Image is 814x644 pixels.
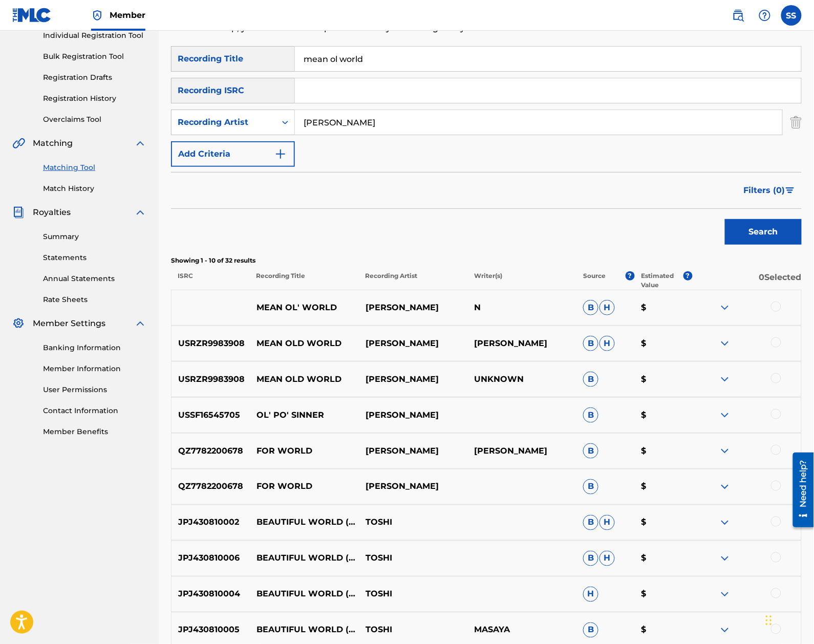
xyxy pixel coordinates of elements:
p: $ [634,588,692,600]
p: UNKNOWN [467,373,576,385]
img: expand [719,624,731,636]
p: Showing 1 - 10 of 32 results [171,256,802,265]
button: Filters (0) [738,178,802,203]
p: [PERSON_NAME] [467,445,576,457]
span: H [583,587,598,602]
p: TOSHI [359,517,468,529]
a: User Permissions [43,384,146,395]
p: USRZR9983908 [172,373,250,385]
p: TOSHI [359,552,468,565]
p: $ [634,302,692,314]
a: Registration History [43,93,146,104]
p: BEAUTIFUL WORLD (ORCHESTRA) [250,517,359,529]
p: [PERSON_NAME] [359,337,468,350]
p: TOSHI [359,624,468,636]
p: JPJ430810005 [172,624,250,636]
form: Search Form [171,46,802,250]
span: H [599,336,615,351]
span: B [583,515,598,530]
a: Public Search [728,5,748,26]
span: B [583,622,598,638]
span: H [599,515,615,530]
p: [PERSON_NAME] [359,373,468,385]
span: H [599,551,615,566]
img: help [759,9,771,22]
p: ISRC [171,271,249,290]
button: Add Criteria [171,141,295,167]
a: Match History [43,183,146,194]
img: expand [719,373,731,385]
img: expand [719,552,731,565]
p: JPJ430810004 [172,588,250,600]
p: [PERSON_NAME] [359,481,468,493]
p: $ [634,517,692,529]
p: $ [634,481,692,493]
span: B [583,479,598,495]
p: $ [634,337,692,350]
span: Member [110,9,145,21]
p: Recording Title [249,271,358,290]
p: USRZR9983908 [172,337,250,350]
img: Royalties [12,206,25,219]
img: filter [786,187,795,194]
p: [PERSON_NAME] [359,409,468,421]
p: $ [634,373,692,385]
p: BEAUTIFUL WORLD (ORCHESTRA - [PERSON_NAME]) [250,624,359,636]
img: expand [134,137,146,149]
iframe: Chat Widget [763,595,814,644]
div: Drag [766,605,772,636]
a: Banking Information [43,342,146,353]
p: MEAN OLD WORLD [250,337,359,350]
p: N [467,302,576,314]
p: FOR WORLD [250,445,359,457]
span: Royalties [33,206,71,219]
a: Statements [43,252,146,263]
img: MLC Logo [12,8,52,23]
span: Member Settings [33,317,105,330]
p: 0 Selected [693,271,802,290]
p: TOSHI [359,588,468,600]
p: Recording Artist [358,271,467,290]
a: Bulk Registration Tool [43,51,146,62]
span: B [583,372,598,387]
span: B [583,443,598,459]
span: ? [626,271,635,281]
img: expand [719,445,731,457]
p: MEAN OL' WORLD [250,302,359,314]
a: Contact Information [43,405,146,416]
p: Writer(s) [467,271,576,290]
p: FOR WORLD [250,481,359,493]
img: search [732,9,744,22]
p: $ [634,624,692,636]
a: Individual Registration Tool [43,30,146,41]
p: QZ7782200678 [172,481,250,493]
span: B [583,300,598,315]
p: Estimated Value [641,271,683,290]
p: JPJ430810002 [172,517,250,529]
p: $ [634,445,692,457]
p: MASAYA [467,624,576,636]
a: Matching Tool [43,162,146,173]
a: Overclaims Tool [43,114,146,125]
p: MEAN OLD WORLD [250,373,359,385]
img: expand [719,337,731,350]
img: expand [719,517,731,529]
img: Top Rightsholder [91,9,103,22]
p: $ [634,552,692,565]
span: B [583,551,598,566]
iframe: Resource Center [785,449,814,531]
img: Member Settings [12,317,25,330]
span: Filters ( 0 ) [744,184,785,197]
img: expand [134,206,146,219]
p: [PERSON_NAME] [359,302,468,314]
span: ? [683,271,693,281]
p: OL' PO' SINNER [250,409,359,421]
p: [PERSON_NAME] [359,445,468,457]
a: Member Benefits [43,426,146,437]
p: [PERSON_NAME] [467,337,576,350]
a: Annual Statements [43,273,146,284]
a: Rate Sheets [43,294,146,305]
img: expand [134,317,146,330]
